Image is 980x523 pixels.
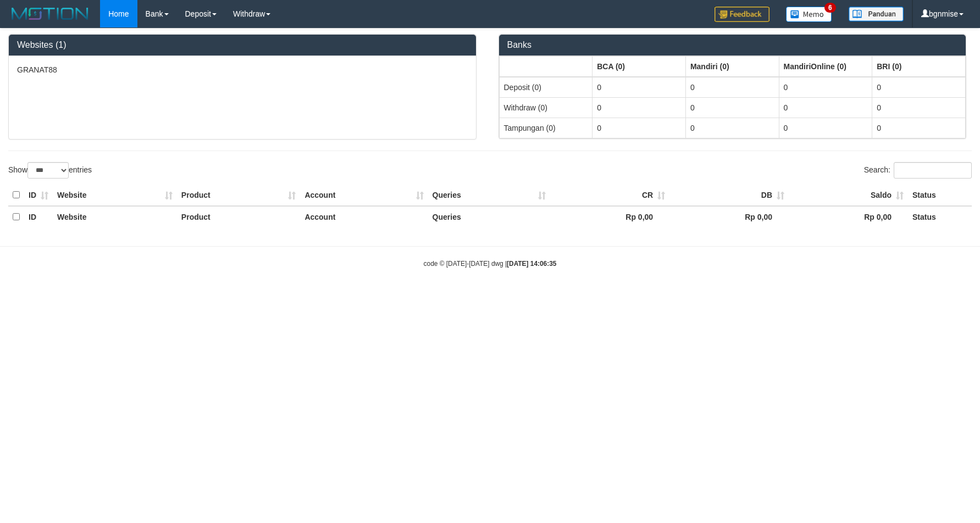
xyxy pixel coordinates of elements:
[789,206,908,227] th: Rp 0,00
[872,56,966,77] th: Group: activate to sort column ascending
[428,206,551,227] th: Queries
[53,185,177,206] th: Website
[53,206,177,227] th: Website
[8,5,92,22] img: MOTION_logo.png
[507,40,958,50] h3: Banks
[499,77,593,98] td: Deposit (0)
[685,56,779,77] th: Group: activate to sort column ascending
[685,97,779,118] td: 0
[789,185,908,206] th: Saldo
[786,7,832,22] img: Button%20Memo.svg
[779,56,872,77] th: Group: activate to sort column ascending
[177,206,301,227] th: Product
[424,260,557,268] small: code © [DATE]-[DATE] dwg |
[17,64,468,75] p: GRANAT88
[908,185,972,206] th: Status
[894,162,972,179] input: Search:
[499,118,593,138] td: Tampungan (0)
[300,185,428,206] th: Account
[779,77,872,98] td: 0
[17,40,468,50] h3: Websites (1)
[593,56,686,77] th: Group: activate to sort column ascending
[872,77,966,98] td: 0
[849,7,904,21] img: panduan.png
[27,162,69,179] select: Showentries
[779,118,872,138] td: 0
[685,118,779,138] td: 0
[177,185,301,206] th: Product
[593,97,686,118] td: 0
[550,185,669,206] th: CR
[593,77,686,98] td: 0
[428,185,551,206] th: Queries
[872,118,966,138] td: 0
[499,97,593,118] td: Withdraw (0)
[685,77,779,98] td: 0
[864,162,972,179] label: Search:
[908,206,972,227] th: Status
[8,162,92,179] label: Show entries
[779,97,872,118] td: 0
[507,260,556,268] strong: [DATE] 14:06:35
[593,118,686,138] td: 0
[715,7,769,22] img: Feedback.jpg
[669,185,789,206] th: DB
[24,185,53,206] th: ID
[872,97,966,118] td: 0
[499,56,593,77] th: Group: activate to sort column ascending
[300,206,428,227] th: Account
[669,206,789,227] th: Rp 0,00
[550,206,669,227] th: Rp 0,00
[24,206,53,227] th: ID
[824,3,836,13] span: 6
